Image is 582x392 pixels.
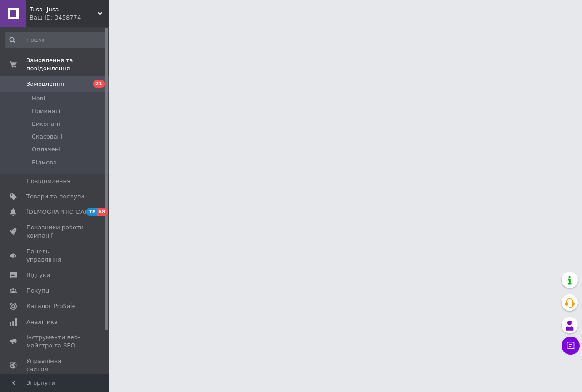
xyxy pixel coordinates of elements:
span: Інструменти веб-майстра та SEO [26,333,84,350]
span: [DEMOGRAPHIC_DATA] [26,208,94,216]
span: Tusa- Jusa [30,5,98,14]
span: Відгуки [26,271,50,279]
span: Скасовані [32,133,63,141]
span: Повідомлення [26,177,70,185]
span: Прийняті [32,107,60,115]
span: Виконані [32,120,60,128]
span: 78 [86,208,97,216]
span: 21 [93,80,105,88]
span: Замовлення та повідомлення [26,56,109,73]
span: Замовлення [26,80,64,88]
span: Управління сайтом [26,357,84,373]
span: Аналітика [26,318,58,326]
span: Товари та послуги [26,193,84,201]
span: Панель управління [26,248,84,264]
button: Чат з покупцем [562,337,580,355]
span: Оплачені [32,145,60,154]
span: Нові [32,94,45,103]
span: 68 [97,208,107,216]
span: Показники роботи компанії [26,223,84,240]
span: Каталог ProSale [26,302,75,310]
span: Відмова [32,159,57,167]
input: Пошук [5,32,107,48]
div: Ваш ID: 3458774 [30,14,109,22]
span: Покупці [26,287,51,295]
